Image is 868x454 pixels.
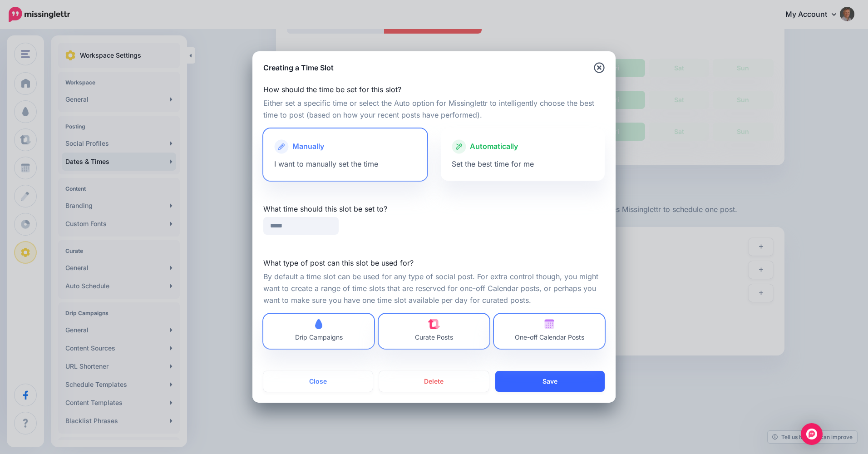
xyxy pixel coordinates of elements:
[292,141,324,153] span: Manually
[263,271,605,306] p: By default a time slot can be used for any type of social post. For extra control though, you mig...
[263,314,374,349] a: Drip Campaigns
[263,98,605,121] p: Either set a specific time or select the Auto option for Missinglettr to intelligently choose the...
[415,333,453,341] span: Curate Posts
[544,319,554,329] img: calendar.png
[274,159,378,168] span: I want to manually set the time
[470,141,518,153] span: Automatically
[263,371,373,392] button: Close
[494,314,605,349] a: One-off Calendar Posts
[379,371,488,392] button: Delete
[263,62,334,73] h5: Creating a Time Slot
[452,159,534,168] span: Set the best time for me
[515,333,584,341] span: One-off Calendar Posts
[379,314,489,349] a: Curate Posts
[263,203,605,214] label: What time should this slot be set to?
[495,371,605,392] button: Save
[315,319,322,329] img: drip-campaigns.png
[428,319,440,329] img: curate.png
[263,257,605,268] label: What type of post can this slot be used for?
[295,333,343,341] span: Drip Campaigns
[263,84,605,95] label: How should the time be set for this slot?
[801,423,823,445] div: Open Intercom Messenger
